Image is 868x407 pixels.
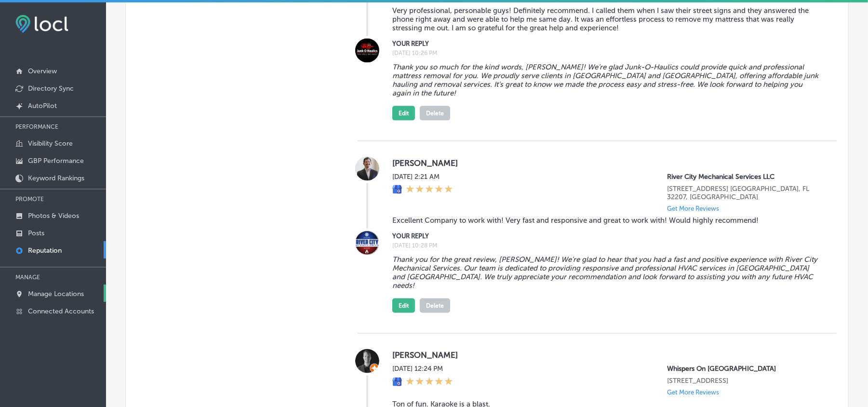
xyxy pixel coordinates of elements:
label: [DATE] 10:26 PM [392,50,821,56]
p: 1535 South Havana Street a [667,377,821,385]
blockquote: Excellent Company to work with! Very fast and responsive and great to work with! Would highly rec... [392,216,821,225]
p: GBP Performance [28,157,84,165]
p: Directory Sync [28,84,74,93]
p: 2553 Powers Ave. [667,185,821,201]
label: YOUR REPLY [392,40,821,47]
img: Image [355,39,379,63]
p: AutoPilot [28,102,57,110]
p: Photos & Videos [28,212,79,220]
p: Manage Locations [28,290,84,298]
p: Keyword Rankings [28,174,84,182]
p: Visibility Score [28,139,73,148]
label: [DATE] 10:28 PM [392,242,821,249]
blockquote: Thank you so much for the kind words, [PERSON_NAME]! We’re glad Junk-O-Haulics could provide quic... [392,63,821,97]
button: Delete [420,106,450,121]
button: Edit [392,106,415,121]
img: fda3e92497d09a02dc62c9cd864e3231.png [15,15,68,33]
p: Whispers On Havana [667,365,821,373]
label: [DATE] 12:24 PM [392,365,453,373]
p: Posts [28,229,44,237]
p: River City Mechanical Services LLC [667,173,821,181]
blockquote: Thank you for the great review, [PERSON_NAME]! We’re glad to hear that you had a fast and positiv... [392,255,821,290]
blockquote: Very professional, personable guys! Definitely recommend. I called them when I saw their street s... [392,6,821,32]
label: YOUR REPLY [392,232,821,240]
label: [PERSON_NAME] [392,351,821,360]
label: [DATE] 2:21 AM [392,173,453,181]
p: Connected Accounts [28,307,94,315]
p: Reputation [28,246,62,255]
button: Edit [392,298,415,313]
div: 5 Stars [406,377,453,388]
p: Overview [28,67,57,75]
p: Get More Reviews [667,205,719,212]
button: Delete [420,298,450,313]
label: [PERSON_NAME] [392,158,821,168]
div: 5 Stars [406,185,453,195]
img: Image [355,231,379,255]
p: Get More Reviews [667,389,719,396]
